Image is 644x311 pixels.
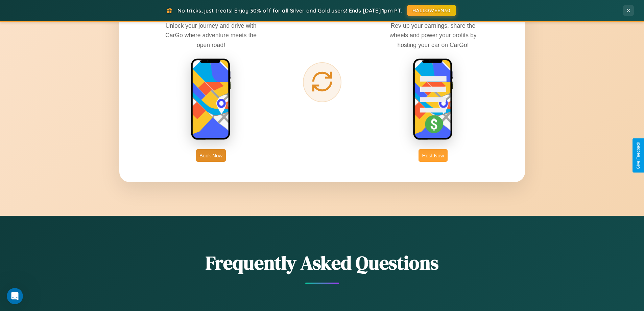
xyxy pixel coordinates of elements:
[191,58,231,141] img: rent phone
[196,149,226,162] button: Book Now
[407,5,456,16] button: HALLOWEEN30
[413,58,453,141] img: host phone
[419,149,447,162] button: Host Now
[177,7,402,14] span: No tricks, just treats! Enjoy 30% off for all Silver and Gold users! Ends [DATE] 1pm PT.
[119,250,525,276] h2: Frequently Asked Questions
[636,142,641,169] div: Give Feedback
[160,21,262,49] p: Unlock your journey and drive with CarGo where adventure meets the open road!
[7,288,23,304] iframe: Intercom live chat
[382,21,484,49] p: Rev up your earnings, share the wheels and power your profits by hosting your car on CarGo!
